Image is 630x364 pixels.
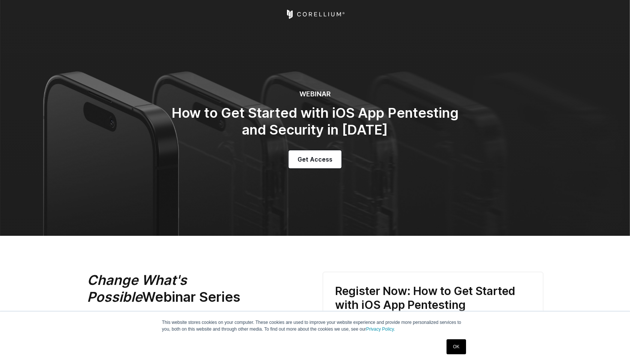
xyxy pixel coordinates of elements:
[298,155,332,164] span: Get Access
[87,272,290,306] h2: Webinar Series
[335,284,531,312] h3: Register Now: How to Get Started with iOS App Pentesting
[366,327,395,332] a: Privacy Policy.
[87,272,187,305] em: Change What's Possible
[162,319,468,333] p: This website stores cookies on your computer. These cookies are used to improve your website expe...
[165,90,465,99] h6: WEBINAR
[447,339,466,354] a: OK
[285,10,345,19] a: Corellium Home
[289,150,341,168] a: Get Access
[165,105,465,138] h2: How to Get Started with iOS App Pentesting and Security in [DATE]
